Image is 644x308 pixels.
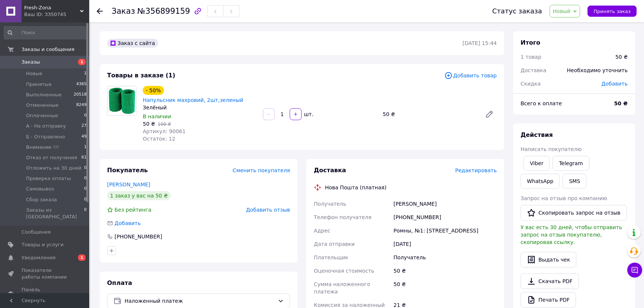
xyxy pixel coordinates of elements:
[26,154,77,161] span: Отказ от получения
[143,128,186,134] span: Артикул: 90061
[521,195,607,201] span: Запрос на отзыв про компанию
[463,40,497,46] time: [DATE] 15:44
[521,67,546,73] span: Доставка
[26,92,62,98] span: Выполненные
[392,197,498,211] div: [PERSON_NAME]
[521,174,560,189] a: WhatsApp
[521,81,541,87] span: Скидка
[602,81,628,87] span: Добавить
[314,167,346,174] span: Доставка
[78,254,86,261] span: 1
[143,113,171,119] span: В наличии
[143,121,155,127] span: 50 ₴
[521,205,627,221] button: Скопировать запрос на отзыв
[380,109,479,119] div: 50 ₴
[392,224,498,237] div: Ромны, №1: [STREET_ADDRESS]
[158,122,171,127] span: 100 ₴
[392,251,498,264] div: Получатель
[563,62,632,78] div: Необходимо уточнить
[521,100,562,106] span: Всего к оплате
[107,167,148,174] span: Покупатель
[553,156,589,171] a: Telegram
[107,182,150,187] a: [PERSON_NAME]
[521,292,576,308] a: Печать PDF
[26,186,54,192] span: Самовывоз
[26,144,59,151] span: Внимание !!!
[81,154,87,161] span: 61
[84,175,87,182] span: 0
[26,102,58,109] span: Отмененные
[587,6,637,17] button: Принять заказ
[22,241,64,248] span: Товары и услуги
[26,165,81,171] span: Отложить на 30 дней
[233,167,290,173] span: Сменить покупателя
[26,112,58,119] span: Оплаченные
[392,277,498,298] div: 50 ₴
[482,107,497,122] a: Редактировать
[593,9,631,14] span: Принять заказ
[137,7,190,16] span: №356899159
[74,92,87,98] span: 20518
[125,297,275,305] span: Наложенный платеж
[143,136,176,142] span: Остаток: 12
[314,254,348,260] span: Плательщик
[26,134,65,140] span: Б - Отправлено
[107,191,171,200] div: 1 заказ у вас на 50 ₴
[22,286,69,300] span: Панель управления
[78,59,86,65] span: 1
[81,123,87,129] span: 27
[553,8,571,14] span: Новый
[521,39,540,46] span: Итого
[26,70,42,77] span: Новые
[444,71,497,80] span: Добавить товар
[84,144,87,151] span: 1
[246,207,290,213] span: Добавить отзыв
[22,267,69,280] span: Показатели работы компании
[521,146,582,152] span: Написать покупателю
[392,264,498,277] div: 50 ₴
[22,254,55,261] span: Уведомления
[143,104,257,111] div: Зелёный
[4,26,87,39] input: Поиск
[614,100,628,106] b: 50 ₴
[323,184,388,191] div: Нова Пошта (платная)
[84,70,87,77] span: 1
[492,7,542,15] div: Статус заказа
[76,81,87,88] span: 4365
[143,97,243,103] a: Напульсник махровий, 2шт,зеленый
[107,279,132,286] span: Оплата
[107,72,175,79] span: Товары в заказе (1)
[302,110,314,118] div: шт.
[521,224,622,245] span: У вас есть 30 дней, чтобы отправить запрос на отзыв покупателю, скопировав ссылку.
[314,268,374,274] span: Оценочная стоимость
[84,196,87,203] span: 0
[115,207,151,213] span: Без рейтинга
[84,165,87,171] span: 0
[143,86,164,95] div: - 50%
[107,86,136,115] img: Напульсник махровий, 2шт,зеленый
[84,186,87,192] span: 0
[521,273,579,289] a: Скачать PDF
[22,229,51,235] span: Сообщения
[97,7,103,15] div: Вернуться назад
[24,11,89,18] div: Ваш ID: 3350745
[615,53,628,61] div: 50 ₴
[314,228,330,234] span: Адрес
[26,123,66,129] span: А - На отправку
[26,207,84,220] span: Заказы из [GEOGRAPHIC_DATA]
[521,131,553,138] span: Действия
[26,175,71,182] span: Проверка оплаты
[521,252,576,267] button: Выдать чек
[84,207,87,220] span: 0
[114,233,163,240] div: [PHONE_NUMBER]
[84,112,87,119] span: 0
[76,102,87,109] span: 8249
[563,174,586,189] button: SMS
[455,167,497,173] span: Редактировать
[24,4,80,11] span: Fresh-Zona
[115,220,141,226] span: Добавить
[392,211,498,224] div: [PHONE_NUMBER]
[22,59,40,65] span: Заказы
[314,214,371,220] span: Телефон получателя
[112,7,135,16] span: Заказ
